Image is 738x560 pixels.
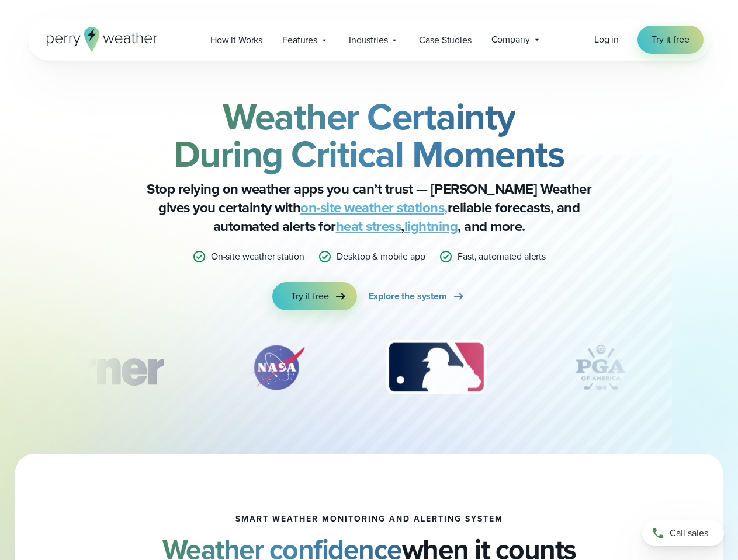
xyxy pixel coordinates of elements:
a: lightning [404,216,458,237]
a: Log in [594,33,619,47]
p: Desktop & mobile app [337,250,425,264]
p: Stop relying on weather apps you can’t trust — [PERSON_NAME] Weather gives you certainty with rel... [136,180,603,236]
img: PGA.svg [554,338,647,397]
img: Turner-Construction_1.svg [14,338,180,397]
img: NASA.svg [237,338,318,397]
div: 2 of 12 [237,338,318,397]
a: Try it free [272,282,356,310]
a: How it Works [200,28,272,52]
span: Industries [349,33,387,47]
h1: smart weather monitoring and alerting system [235,514,503,524]
a: on-site weather stations, [300,197,448,218]
a: Case Studies [409,28,481,52]
p: Fast, automated alerts [458,250,546,264]
span: Features [282,33,317,47]
p: On-site weather station [211,250,304,264]
a: heat stress [336,216,401,237]
span: Call sales [670,526,708,540]
a: Explore the system [369,282,466,310]
span: Try it free [291,289,328,303]
strong: Weather Certainty During Critical Moments [174,89,565,181]
span: Explore the system [369,289,447,303]
a: Call sales [642,520,724,546]
div: 4 of 12 [554,338,647,397]
a: Try it free [637,26,703,54]
img: MLB.svg [375,338,498,397]
span: Case Studies [419,33,471,47]
div: 3 of 12 [375,338,498,397]
span: Log in [594,33,619,46]
div: slideshow [86,338,652,402]
span: Try it free [652,33,689,47]
span: How it Works [210,33,262,47]
div: 1 of 12 [14,338,180,397]
span: Company [491,33,530,47]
